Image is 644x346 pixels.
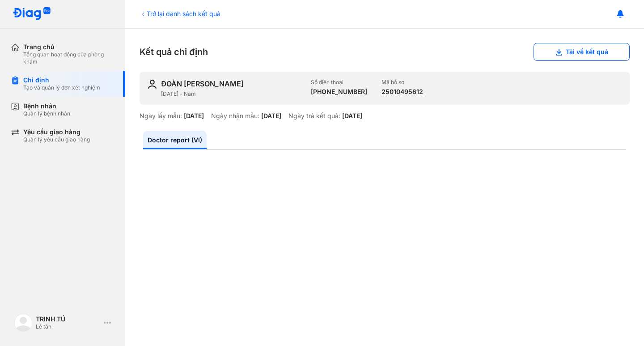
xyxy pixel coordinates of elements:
div: [PHONE_NUMBER] [311,88,367,96]
div: Quản lý bệnh nhân [23,110,70,117]
div: Chỉ định [23,76,100,84]
div: Quản lý yêu cầu giao hàng [23,136,90,143]
div: Trang chủ [23,43,114,51]
div: Tổng quan hoạt động của phòng khám [23,51,114,65]
div: Số điện thoại [311,79,367,86]
a: Doctor report (VI) [143,131,207,149]
div: Tạo và quản lý đơn xét nghiệm [23,84,100,91]
div: Lễ tân [36,323,100,330]
div: Ngày nhận mẫu: [211,112,259,120]
div: 25010495612 [381,88,423,96]
div: [DATE] [261,112,281,120]
div: Mã hồ sơ [381,79,423,86]
div: Trở lại danh sách kết quả [140,9,220,18]
div: ĐOÀN [PERSON_NAME] [161,79,244,89]
img: user-icon [147,79,157,90]
div: Bệnh nhân [23,102,70,110]
div: [DATE] - Nam [161,90,304,98]
div: [DATE] [184,112,204,120]
div: [DATE] [342,112,362,120]
div: TRINH TÚ [36,315,100,323]
img: logo [14,314,32,332]
div: Kết quả chỉ định [140,43,630,61]
button: Tải về kết quả [534,43,630,61]
img: logo [13,7,51,21]
div: Yêu cầu giao hàng [23,128,90,136]
div: Ngày trả kết quả: [288,112,340,120]
div: Ngày lấy mẫu: [140,112,182,120]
